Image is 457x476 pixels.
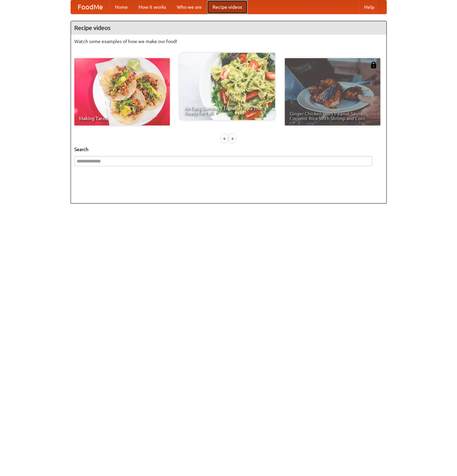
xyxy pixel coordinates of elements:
a: Making Tacos [74,58,170,125]
a: How it works [133,0,172,14]
h5: Search [74,146,383,153]
a: Home [110,0,133,14]
a: An Easy, Summery Tomato Pasta That's Ready for Fall [180,53,275,120]
p: Watch some examples of how we make our food! [74,38,383,45]
span: Making Tacos [79,116,165,121]
h4: Recipe videos [71,21,386,35]
div: « [222,134,228,143]
a: Recipe videos [207,0,247,14]
div: » [229,134,235,143]
a: FoodMe [71,0,110,14]
a: Who we are [172,0,207,14]
img: 483408.png [370,62,377,68]
span: An Easy, Summery Tomato Pasta That's Ready for Fall [184,106,270,115]
a: Help [359,0,380,14]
